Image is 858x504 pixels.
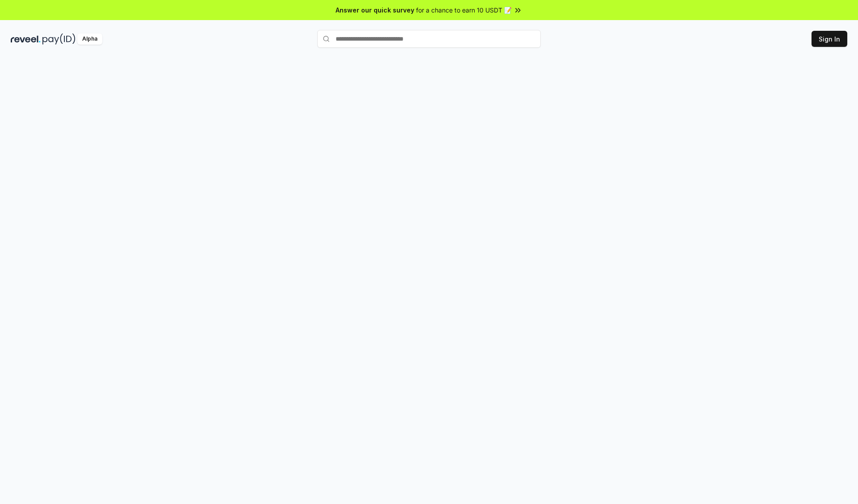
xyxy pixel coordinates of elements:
div: Alpha [77,33,102,45]
span: Answer our quick survey [336,5,414,15]
img: reveel_dark [11,33,41,45]
img: pay_id [42,33,76,45]
span: for a chance to earn 10 USDT 📝 [416,5,512,15]
button: Sign In [812,31,847,47]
